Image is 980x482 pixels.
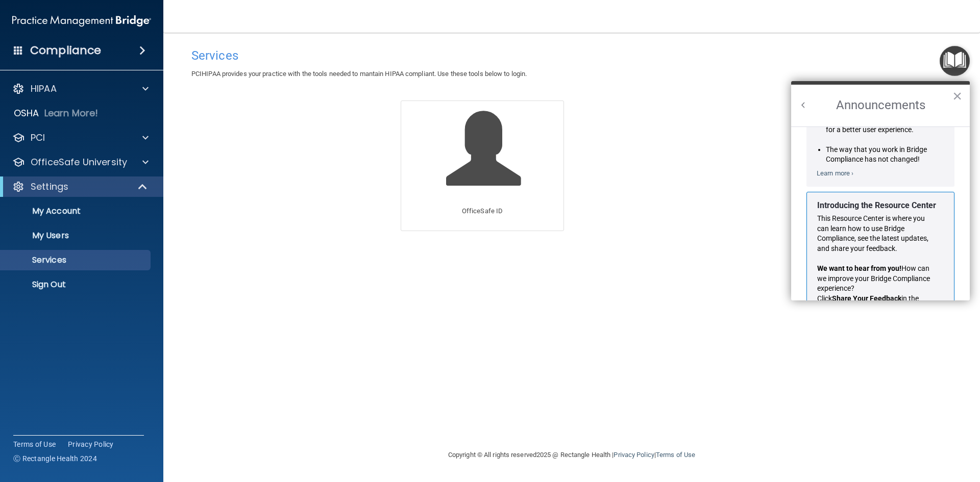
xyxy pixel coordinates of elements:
a: PCI [12,132,149,144]
button: Back to Resource Center Home [798,100,808,110]
a: OfficeSafe ID [401,100,564,231]
img: PMB logo [12,11,151,31]
li: The way that you work in Bridge Compliance has not changed! [826,145,937,165]
a: Terms of Use [13,439,56,449]
p: PCI [31,132,45,144]
p: Services [7,255,146,265]
div: Resource Center [791,81,970,300]
a: Terms of Use [656,451,695,459]
button: Close [952,88,962,104]
p: Learn More! [44,107,99,119]
h4: Compliance [30,43,101,58]
p: This Resource Center is where you can learn how to use Bridge Compliance, see the latest updates,... [817,214,936,253]
span: Ⓒ Rectangle Health 2024 [13,453,97,464]
h4: Services [191,49,952,62]
a: OfficeSafe University [12,156,149,168]
strong: Share Your Feedback [832,294,901,302]
iframe: Drift Widget Chat Controller [929,412,968,450]
p: My Account [7,206,146,216]
p: Sign Out [7,280,146,290]
p: Settings [31,181,68,193]
button: Open Resource Center [940,46,970,76]
a: Privacy Policy [68,439,114,449]
h2: Announcements [791,85,970,126]
p: OSHA [14,107,39,119]
a: Privacy Policy [614,451,654,459]
span: Click [817,294,832,302]
strong: Introducing the Resource Center [817,200,936,210]
p: My Users [7,231,146,241]
p: OfficeSafe ID [462,205,503,217]
p: HIPAA [31,83,57,95]
a: Settings [12,181,148,193]
span: How can we improve your Bridge Compliance experience? [817,264,932,292]
strong: We want to hear from you! [817,264,901,272]
span: PCIHIPAA provides your practice with the tools needed to mantain HIPAA compliant. Use these tools... [191,70,527,78]
a: HIPAA [12,83,149,95]
a: Learn more › [817,169,853,177]
div: Copyright © All rights reserved 2025 @ Rectangle Health | | [385,439,758,471]
p: OfficeSafe University [31,156,127,168]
